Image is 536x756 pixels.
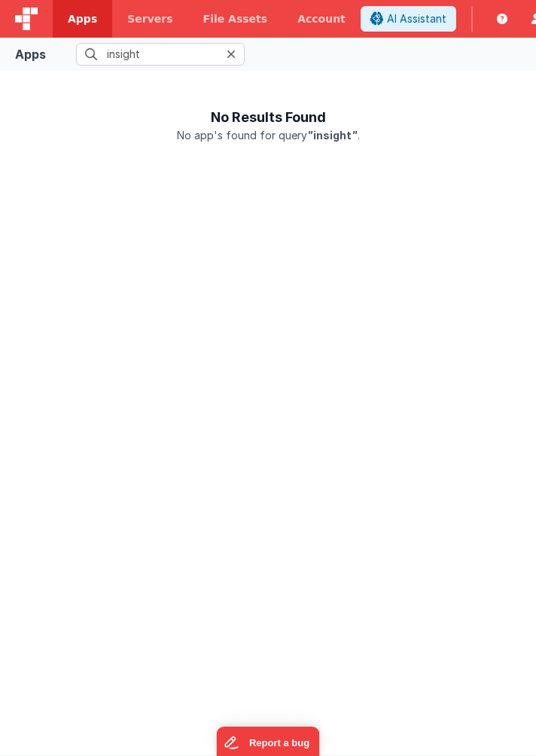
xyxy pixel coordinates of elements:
[307,129,313,142] i: "
[307,129,358,142] span: insight
[12,128,524,143] p: No app's found for query .
[203,11,268,26] span: File Assets
[68,11,97,26] span: Apps
[352,129,358,142] i: "
[387,11,446,26] span: AI Assistant
[12,83,524,128] h1: No Results Found
[127,11,172,26] span: Servers
[76,43,245,66] input: Search apps
[361,6,456,32] button: AI Assistant
[15,45,46,63] div: Apps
